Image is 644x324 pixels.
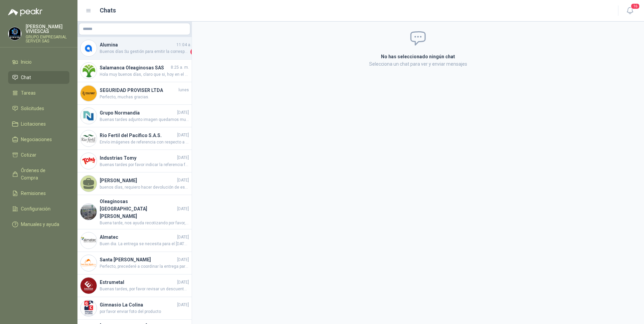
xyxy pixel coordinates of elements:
[100,109,176,117] h4: Grupo Normandía
[80,108,97,124] img: Company Logo
[80,300,97,316] img: Company Logo
[77,60,192,82] a: Company LogoSalamanca Oleaginosas SAS8:25 a. m.Hola muy buenos días, claro que si, hoy en el tran...
[8,27,21,40] img: Company Logo
[100,41,175,48] h4: Alumina
[100,286,189,292] span: Buenas tardes, por favor revisar un descuento total a todos los ítems. Están por encima casi un 4...
[100,94,189,100] span: Perfecto, muchas gracias.
[8,118,69,130] a: Licitaciones
[100,256,176,263] h4: Santa [PERSON_NAME]
[21,89,36,97] span: Tareas
[100,64,169,71] h4: Salamanca Oleaginosas SAS
[631,3,640,9] span: 16
[177,155,189,161] span: [DATE]
[100,71,189,78] span: Hola muy buenos días, claro que si, hoy en el transcurso del día se le hace entrega.
[8,102,69,115] a: Solicitudes
[171,64,189,71] span: 8:25 a. m.
[21,105,44,112] span: Solicitudes
[21,167,63,182] span: Órdenes de Compra
[26,35,69,43] p: GRUPO EMPRESARIAL SERVER SAS
[100,220,189,226] span: Buena tarde, nos ayuda recotizando por favor, quedo atenta
[100,309,189,315] span: por favor enviar foto del producto
[8,202,69,215] a: Configuración
[8,133,69,146] a: Negociaciones
[100,233,176,241] h4: Almatec
[80,130,97,147] img: Company Logo
[26,24,69,34] p: [PERSON_NAME] VIVIESCAS
[21,190,46,197] span: Remisiones
[177,132,189,138] span: [DATE]
[177,177,189,184] span: [DATE]
[100,184,189,191] span: buenos días, requiero hacer devolución de este producto ya que llego muy ancha
[100,279,176,286] h4: Estrumetal
[177,257,189,263] span: [DATE]
[177,206,189,212] span: [DATE]
[77,274,192,297] a: Company LogoEstrumetal[DATE]Buenas tardes, por favor revisar un descuento total a todos los ítems...
[21,120,46,128] span: Licitaciones
[80,278,97,294] img: Company Logo
[80,63,97,79] img: Company Logo
[100,241,189,247] span: Buen dia. La entrega se necesita para el [DATE][PERSON_NAME]
[80,232,97,249] img: Company Logo
[8,71,69,84] a: Chat
[177,234,189,240] span: [DATE]
[8,8,42,16] img: Logo peakr
[77,37,192,60] a: Company LogoAlumina11:04 a. m.Buenos días Su gestión para emitir la correspondiente facturación e...
[8,164,69,184] a: Órdenes de Compra
[179,87,189,93] span: lunes
[100,301,176,309] h4: Gimnasio La Colina
[177,279,189,286] span: [DATE]
[100,198,176,220] h4: Oleaginosas [GEOGRAPHIC_DATA][PERSON_NAME]
[100,87,177,94] h4: SEGURIDAD PROVISER LTDA
[77,229,192,252] a: Company LogoAlmatec[DATE]Buen dia. La entrega se necesita para el [DATE][PERSON_NAME]
[77,82,192,105] a: Company LogoSEGURIDAD PROVISER LTDAlunesPerfecto, muchas gracias.
[21,136,52,143] span: Negociaciones
[21,221,59,228] span: Manuales y ayuda
[100,117,189,123] span: Buenas tardes adjunto imagen quedamos muy atentos Gracias
[77,297,192,320] a: Company LogoGimnasio La Colina[DATE]por favor enviar foto del producto
[100,162,189,168] span: Buenas tardes por favor indicar la referencia foto y especificaciones tecnicas de la esta pistola...
[80,85,97,101] img: Company Logo
[80,204,97,220] img: Company Logo
[100,154,176,162] h4: Industrias Tomy
[21,151,36,159] span: Cotizar
[21,58,32,66] span: Inicio
[21,74,31,81] span: Chat
[100,48,189,55] span: Buenos días Su gestión para emitir la correspondiente facturación electrónica, para la entrega re...
[80,40,97,56] img: Company Logo
[8,56,69,68] a: Inicio
[300,53,536,60] h2: No has seleccionado ningún chat
[80,255,97,271] img: Company Logo
[8,87,69,99] a: Tareas
[300,60,536,68] p: Selecciona un chat para ver y enviar mensajes
[100,177,176,184] h4: [PERSON_NAME]
[624,5,636,17] button: 16
[177,302,189,308] span: [DATE]
[77,172,192,195] a: [PERSON_NAME][DATE]buenos días, requiero hacer devolución de este producto ya que llego muy ancha
[77,105,192,127] a: Company LogoGrupo Normandía[DATE]Buenas tardes adjunto imagen quedamos muy atentos Gracias
[177,109,189,116] span: [DATE]
[77,195,192,229] a: Company LogoOleaginosas [GEOGRAPHIC_DATA][PERSON_NAME][DATE]Buena tarde, nos ayuda recotizando po...
[100,263,189,270] span: Perfecto, precederé a coordinar la entrega para el día martes. Se lo agradezco mucho.
[176,42,197,48] span: 11:04 a. m.
[77,150,192,172] a: Company LogoIndustrias Tomy[DATE]Buenas tardes por favor indicar la referencia foto y especificac...
[77,252,192,274] a: Company LogoSanta [PERSON_NAME][DATE]Perfecto, precederé a coordinar la entrega para el día marte...
[77,127,192,150] a: Company LogoRio Fertil del Pacífico S.A.S.[DATE]Envío imágenes de referencia con respecto a como ...
[100,6,116,15] h1: Chats
[21,205,51,213] span: Configuración
[190,48,197,55] span: 1
[8,149,69,161] a: Cotizar
[8,187,69,200] a: Remisiones
[8,218,69,231] a: Manuales y ayuda
[100,139,189,145] span: Envío imágenes de referencia con respecto a como viene lo cotizado.
[80,153,97,169] img: Company Logo
[100,132,176,139] h4: Rio Fertil del Pacífico S.A.S.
